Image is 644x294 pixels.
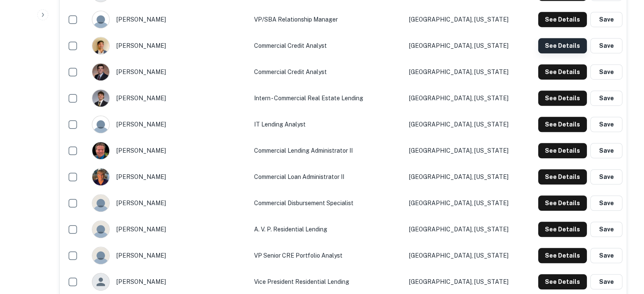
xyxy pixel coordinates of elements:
div: [PERSON_NAME] [92,37,246,55]
td: [GEOGRAPHIC_DATA], [US_STATE] [405,33,524,59]
iframe: Chat Widget [602,226,644,267]
div: [PERSON_NAME] [92,63,246,81]
img: 244xhbkr7g40x6bsu4gi6q4ry [92,195,109,212]
button: See Details [538,91,587,106]
button: See Details [538,274,587,289]
img: 244xhbkr7g40x6bsu4gi6q4ry [92,221,109,238]
button: Save [590,117,622,132]
button: See Details [538,143,587,158]
td: [GEOGRAPHIC_DATA], [US_STATE] [405,242,524,269]
img: 9c8pery4andzj6ohjkjp54ma2 [92,116,109,133]
button: Save [590,12,622,27]
img: 1578332418412 [92,63,109,80]
div: [PERSON_NAME] [92,115,246,133]
button: Save [590,222,622,237]
td: VP Senior CRE Portfolio Analyst [250,242,405,269]
button: Save [590,195,622,211]
button: See Details [538,222,587,237]
button: Save [590,143,622,158]
div: [PERSON_NAME] [92,220,246,238]
button: See Details [538,195,587,211]
td: Commercial Loan Administrator II [250,164,405,190]
td: [GEOGRAPHIC_DATA], [US_STATE] [405,216,524,242]
td: [GEOGRAPHIC_DATA], [US_STATE] [405,6,524,33]
td: [GEOGRAPHIC_DATA], [US_STATE] [405,59,524,85]
img: 244xhbkr7g40x6bsu4gi6q4ry [92,247,109,264]
img: 9c8pery4andzj6ohjkjp54ma2 [92,11,109,28]
div: [PERSON_NAME] [92,89,246,107]
td: IT Lending Analyst [250,111,405,137]
td: A. V. P. Residential Lending [250,216,405,242]
td: [GEOGRAPHIC_DATA], [US_STATE] [405,137,524,164]
td: Commercial Disbursement Specialist [250,190,405,216]
button: See Details [538,169,587,184]
td: Commercial Credit Analyst [250,59,405,85]
button: See Details [538,248,587,263]
button: See Details [538,12,587,27]
img: 1638153799963 [92,142,109,159]
div: [PERSON_NAME] [92,194,246,212]
div: [PERSON_NAME] [92,273,246,291]
button: Save [590,274,622,289]
td: [GEOGRAPHIC_DATA], [US_STATE] [405,190,524,216]
button: Save [590,91,622,106]
div: [PERSON_NAME] [92,168,246,186]
img: 1645042477862 [92,168,109,185]
td: [GEOGRAPHIC_DATA], [US_STATE] [405,111,524,137]
button: Save [590,248,622,263]
button: Save [590,169,622,184]
button: Save [590,38,622,53]
td: [GEOGRAPHIC_DATA], [US_STATE] [405,85,524,111]
button: See Details [538,117,587,132]
img: 1689953779448 [92,37,109,54]
td: [GEOGRAPHIC_DATA], [US_STATE] [405,164,524,190]
td: Commercial Credit Analyst [250,33,405,59]
div: [PERSON_NAME] [92,247,246,264]
td: Commercial Lending Administrator II [250,137,405,164]
td: Intern - Commercial Real Estate Lending [250,85,405,111]
div: [PERSON_NAME] [92,142,246,159]
div: [PERSON_NAME] [92,11,246,28]
img: 1718289429056 [92,90,109,107]
button: See Details [538,38,587,53]
button: Save [590,64,622,80]
button: See Details [538,64,587,80]
td: VP/SBA Relationship Manager [250,6,405,33]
